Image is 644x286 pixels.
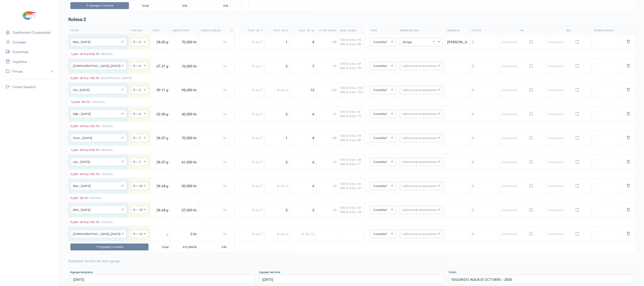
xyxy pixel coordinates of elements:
[317,27,338,34] th: Total Bines
[201,133,226,143] input: lb
[501,38,530,45] input: (muestreo)
[501,63,530,69] input: (muestreo)
[471,205,497,215] input: $
[241,205,262,215] input: # de 7
[499,27,546,34] th: M1
[241,85,262,95] input: # de 7
[241,157,262,167] input: # de 7
[173,85,197,95] input: lb
[201,157,226,167] input: lb
[340,42,363,46] div: 800 lb x bin: 88
[501,86,530,93] input: (muestreo)
[151,0,189,11] td: 0 lb
[547,63,576,69] input: (muestreo)
[318,159,336,164] div: 76
[201,37,226,47] input: lb
[173,61,197,71] input: lb
[129,27,151,34] th: Piscina
[68,217,171,226] td: 2 plat. de 8 y 2 de 10
[201,61,226,71] input: lb
[386,183,390,188] span: Clear all
[201,85,226,95] input: lb
[340,114,363,118] div: 800 lb x bin: 75
[547,230,576,237] input: (muestreo)
[201,229,226,239] input: lb
[153,61,169,71] input: g
[170,27,199,34] th: Libras Proy.
[369,27,398,34] th: Tipo
[266,85,288,95] input: # de 8
[241,37,262,47] input: # de 7
[547,182,576,189] input: (muestreo)
[318,111,336,116] div: 76
[292,37,314,47] input: # de 10
[99,172,113,176] span: = 76 bines
[318,136,336,140] div: 88
[68,98,171,106] td: 12 plat. de 10
[340,38,363,42] div: 900 lb x bin: 78
[292,229,314,239] input: # de 10
[199,27,229,34] th: Libras Reales
[68,50,171,58] td: 1 plat. de 8 y 8 de 10
[266,133,288,143] input: # de 8
[266,181,288,191] input: # de 8
[292,61,314,71] input: # de 10
[340,62,363,66] div: 900 lb x bin: 85
[153,229,169,239] input: g
[471,133,497,143] input: $
[386,231,390,236] span: Clear all
[266,37,288,47] input: # de 8
[68,146,171,154] td: 1 plat. de 8 y 8 de 10
[340,158,363,162] div: 900 lb x bin: 68
[547,159,576,165] input: (muestreo)
[173,205,197,215] input: lb
[266,157,288,167] input: # de 8
[153,37,169,47] input: g
[471,85,497,95] input: $
[340,206,363,210] div: 900 lb x bin: 30
[501,230,530,237] input: (muestreo)
[547,111,576,117] input: (muestreo)
[68,194,171,202] td: 6 plat. de 10
[241,109,262,119] input: # de 7
[173,133,197,143] input: lb
[173,157,197,167] input: lb
[68,122,171,130] td: 2 plat. de 8 y 6 de 10
[340,134,363,138] div: 900 lb x bin: 78
[471,181,497,191] input: $
[266,205,288,215] input: # de 8
[89,100,105,104] span: = 120 bines
[340,138,363,142] div: 800 lb x bin: 88
[386,159,390,164] span: Clear all
[340,210,363,214] div: 800 lb x bin: 34
[471,109,497,119] input: $
[201,205,226,215] input: lb
[151,242,171,253] td: Total
[386,111,390,117] span: Clear all
[547,38,576,45] input: (muestreo)
[501,134,530,141] input: (muestreo)
[340,110,363,114] div: 900 lb x bin: 67
[68,17,635,22] h2: Rolesa 2
[501,182,530,189] input: (muestreo)
[68,74,171,82] td: 2 plat. de 8 y 7 de 10
[547,134,576,141] input: (muestreo)
[70,244,148,250] button: Agregar Cosecha
[546,27,592,34] th: M2
[201,181,226,191] input: lb
[199,242,229,253] td: 0 lb
[547,207,576,213] input: (muestreo)
[386,87,390,92] span: Clear all
[292,205,314,215] input: # de 10
[318,40,336,44] div: 88
[501,159,530,165] input: (muestreo)
[173,181,197,191] input: lb
[340,162,363,166] div: 800 lb x bin: 77
[266,61,288,71] input: # de 8
[292,109,314,119] input: # de 10
[318,184,336,188] div: 60
[241,181,262,191] input: # de 7
[592,27,621,34] th: Comentarios
[290,27,317,34] th: Plat. de 10
[386,64,390,69] span: Clear all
